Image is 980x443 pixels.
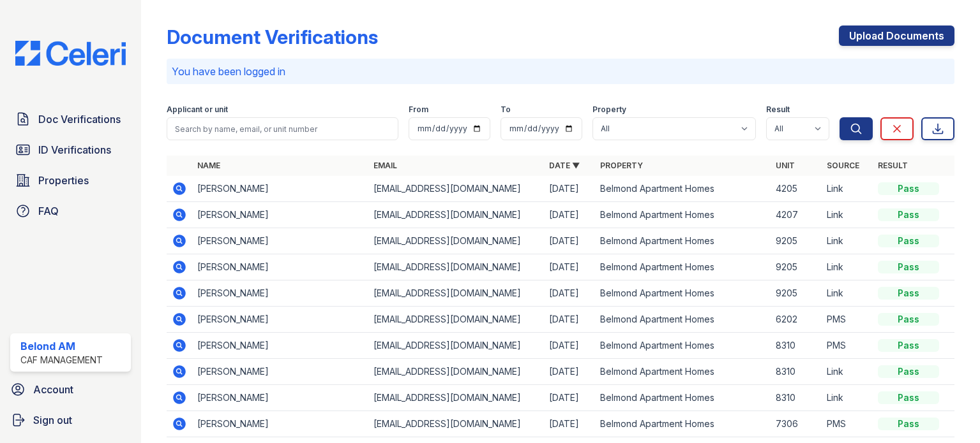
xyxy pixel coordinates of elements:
td: [PERSON_NAME] [192,307,368,333]
td: Link [822,385,873,411]
td: 8310 [771,359,822,385]
div: Pass [878,391,939,404]
td: PMS [822,307,873,333]
td: [EMAIL_ADDRESS][DOMAIN_NAME] [368,176,544,202]
td: [DATE] [544,411,595,437]
td: [DATE] [544,307,595,333]
a: Properties [10,168,131,193]
a: Source [827,161,859,170]
div: Pass [878,261,939,273]
td: [EMAIL_ADDRESS][DOMAIN_NAME] [368,280,544,307]
span: Account [33,382,73,397]
td: [PERSON_NAME] [192,280,368,307]
img: CE_Logo_Blue-a8612792a0a2168367f1c8372b55b34899dd931a85d93a1a3d3e32e68fde9ad4.png [5,41,136,66]
div: Pass [878,339,939,352]
td: [EMAIL_ADDRESS][DOMAIN_NAME] [368,385,544,411]
td: [DATE] [544,176,595,202]
td: 4205 [771,176,822,202]
td: [PERSON_NAME] [192,254,368,280]
a: FAQ [10,198,131,224]
td: Belmond Apartment Homes [595,411,771,437]
a: Result [878,161,908,170]
td: [PERSON_NAME] [192,202,368,228]
label: Property [592,105,626,115]
a: Sign out [5,407,136,433]
td: Belmond Apartment Homes [595,254,771,280]
span: FAQ [38,203,59,219]
td: Belmond Apartment Homes [595,176,771,202]
span: Sign out [33,412,72,428]
td: [PERSON_NAME] [192,176,368,202]
div: Pass [878,235,939,247]
td: [DATE] [544,202,595,228]
td: [PERSON_NAME] [192,333,368,359]
label: From [409,105,428,115]
td: [PERSON_NAME] [192,359,368,385]
label: To [501,105,511,115]
td: Belmond Apartment Homes [595,307,771,333]
a: Doc Verifications [10,106,131,132]
label: Applicant or unit [167,105,228,115]
label: Result [766,105,790,115]
td: [DATE] [544,359,595,385]
div: Belond AM [20,338,103,354]
td: [EMAIL_ADDRESS][DOMAIN_NAME] [368,254,544,280]
td: 9205 [771,280,822,307]
a: Account [5,377,136,402]
td: [PERSON_NAME] [192,411,368,437]
span: ID Verifications [38,142,111,157]
td: [DATE] [544,228,595,254]
td: 8310 [771,333,822,359]
td: [EMAIL_ADDRESS][DOMAIN_NAME] [368,228,544,254]
td: Belmond Apartment Homes [595,333,771,359]
a: Name [197,161,220,170]
td: [DATE] [544,280,595,307]
td: [DATE] [544,333,595,359]
td: Link [822,228,873,254]
td: [PERSON_NAME] [192,385,368,411]
td: Belmond Apartment Homes [595,280,771,307]
a: Upload Documents [839,25,954,46]
span: Properties [38,173,89,188]
td: [EMAIL_ADDRESS][DOMAIN_NAME] [368,333,544,359]
td: PMS [822,333,873,359]
td: Link [822,202,873,228]
td: Link [822,359,873,385]
td: [EMAIL_ADDRESS][DOMAIN_NAME] [368,307,544,333]
div: Pass [878,287,939,300]
td: [DATE] [544,254,595,280]
div: CAF Management [20,354,103,367]
td: 8310 [771,385,822,411]
input: Search by name, email, or unit number [167,117,398,140]
td: 7306 [771,411,822,437]
td: Belmond Apartment Homes [595,228,771,254]
div: Pass [878,418,939,430]
td: Belmond Apartment Homes [595,385,771,411]
div: Pass [878,182,939,195]
td: 9205 [771,254,822,280]
div: Pass [878,313,939,326]
td: PMS [822,411,873,437]
td: 9205 [771,228,822,254]
a: ID Verifications [10,137,131,163]
td: [DATE] [544,385,595,411]
span: Doc Verifications [38,112,121,127]
td: Link [822,254,873,280]
td: 4207 [771,202,822,228]
div: Pass [878,365,939,378]
td: Link [822,280,873,307]
td: [EMAIL_ADDRESS][DOMAIN_NAME] [368,411,544,437]
td: [EMAIL_ADDRESS][DOMAIN_NAME] [368,359,544,385]
td: [PERSON_NAME] [192,228,368,254]
a: Date ▼ [549,161,580,170]
td: 6202 [771,307,822,333]
td: Belmond Apartment Homes [595,202,771,228]
div: Pass [878,208,939,221]
p: You have been logged in [172,64,949,79]
td: Link [822,176,873,202]
a: Property [600,161,643,170]
td: Belmond Apartment Homes [595,359,771,385]
a: Email [373,161,397,170]
a: Unit [776,161,795,170]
